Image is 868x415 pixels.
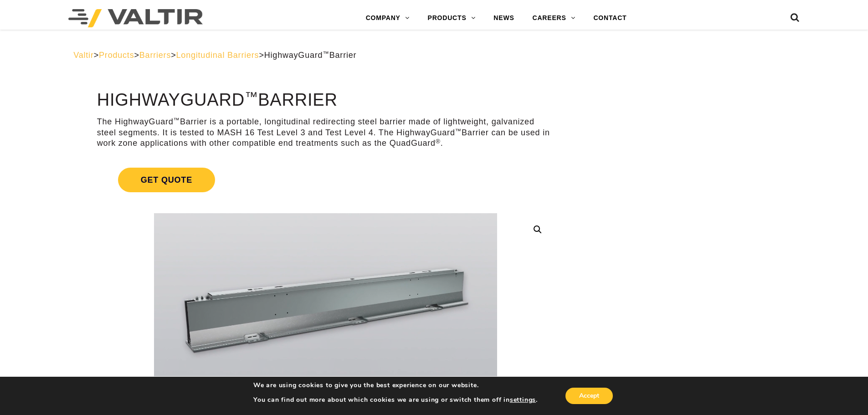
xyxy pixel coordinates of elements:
[97,157,554,203] a: Get Quote
[68,9,203,27] img: Valtir
[565,388,613,404] button: Accept
[253,396,538,404] p: You can find out more about which cookies we are using or switch them off in .
[264,51,357,60] span: HighwayGuard Barrier
[253,381,538,389] p: We are using cookies to give you the best experience on our website.
[323,50,329,57] sup: ™
[174,117,180,123] sup: ™
[357,9,419,27] a: COMPANY
[584,9,636,27] a: CONTACT
[419,9,485,27] a: PRODUCTS
[524,9,585,27] a: CAREERS
[97,91,554,110] h1: HighwayGuard Barrier
[245,89,258,104] sup: ™
[484,9,523,27] a: NEWS
[455,128,462,134] sup: ™
[99,51,134,60] a: Products
[97,117,554,149] p: The HighwayGuard Barrier is a portable, longitudinal redirecting steel barrier made of lightweigh...
[73,50,795,61] div: > > > >
[436,138,441,145] sup: ®
[139,51,171,60] a: Barriers
[118,168,215,192] span: Get Quote
[73,51,93,60] a: Valtir
[510,396,536,404] button: settings
[176,51,259,60] a: Longitudinal Barriers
